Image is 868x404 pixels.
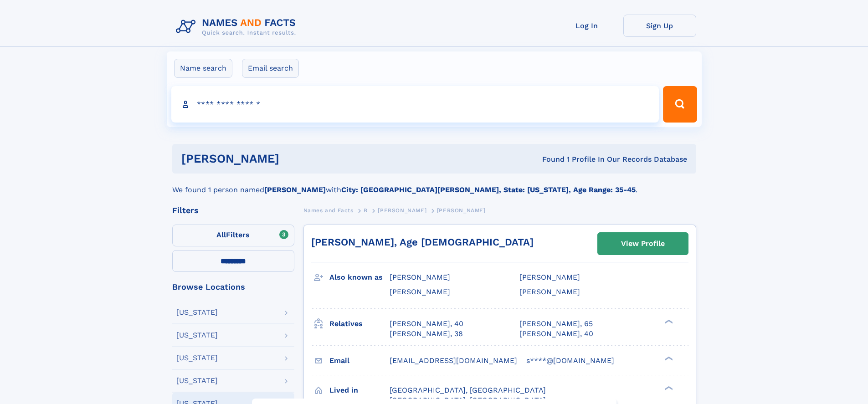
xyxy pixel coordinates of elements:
[663,355,673,361] div: ❯
[378,205,426,216] a: [PERSON_NAME]
[176,309,218,316] div: [US_STATE]
[390,356,517,365] span: [EMAIL_ADDRESS][DOMAIN_NAME]
[378,207,426,214] span: [PERSON_NAME]
[181,153,411,164] h1: [PERSON_NAME]
[311,236,534,248] a: [PERSON_NAME], Age [DEMOGRAPHIC_DATA]
[663,385,673,391] div: ❯
[329,353,390,368] h3: Email
[364,207,368,214] span: B
[329,316,390,332] h3: Relatives
[329,383,390,398] h3: Lived in
[341,185,636,194] b: City: [GEOGRAPHIC_DATA][PERSON_NAME], State: [US_STATE], Age Range: 35-45
[437,207,486,214] span: [PERSON_NAME]
[519,273,580,281] span: [PERSON_NAME]
[390,386,546,394] span: [GEOGRAPHIC_DATA], [GEOGRAPHIC_DATA]
[329,270,390,285] h3: Also known as
[172,174,696,195] div: We found 1 person named with .
[172,225,294,246] label: Filters
[176,332,218,339] div: [US_STATE]
[598,233,688,255] a: View Profile
[172,15,303,39] img: Logo Names and Facts
[390,287,450,296] span: [PERSON_NAME]
[390,273,450,281] span: [PERSON_NAME]
[242,59,299,78] label: Email search
[364,205,368,216] a: B
[519,287,580,296] span: [PERSON_NAME]
[176,377,218,384] div: [US_STATE]
[176,354,218,362] div: [US_STATE]
[621,233,665,254] div: View Profile
[411,154,687,164] div: Found 1 Profile In Our Records Database
[216,230,226,239] span: All
[519,329,593,339] a: [PERSON_NAME], 40
[172,283,294,291] div: Browse Locations
[172,206,294,215] div: Filters
[550,15,623,37] a: Log In
[519,319,593,329] a: [PERSON_NAME], 65
[390,319,463,329] a: [PERSON_NAME], 40
[264,185,326,194] b: [PERSON_NAME]
[623,15,696,37] a: Sign Up
[663,86,697,123] button: Search Button
[171,86,659,123] input: search input
[303,205,354,216] a: Names and Facts
[174,59,232,78] label: Name search
[663,318,673,324] div: ❯
[390,329,463,339] a: [PERSON_NAME], 38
